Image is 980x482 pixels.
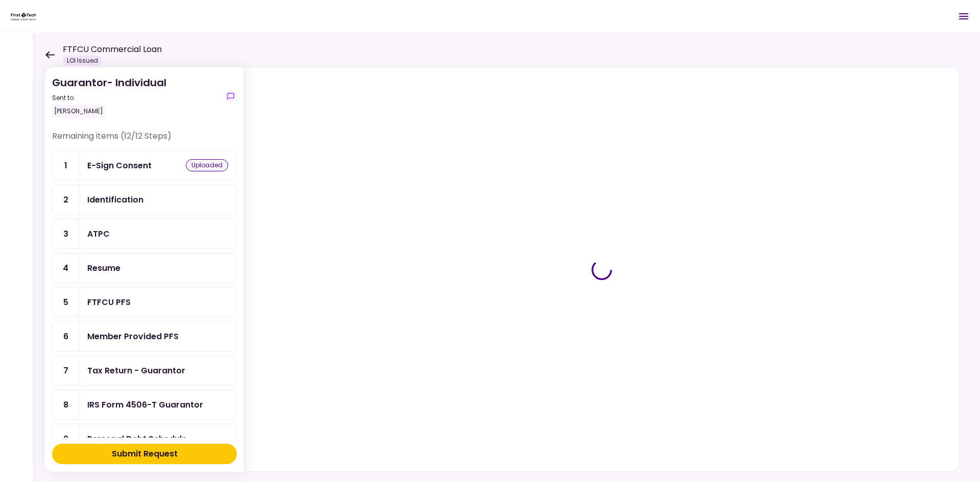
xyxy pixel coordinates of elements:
[52,253,237,283] a: 4Resume
[63,56,102,66] div: LOI Issued
[52,75,166,118] div: Guarantor- Individual
[87,159,152,172] div: E-Sign Consent
[112,448,178,460] div: Submit Request
[87,193,143,206] div: Identification
[53,219,79,248] div: 3
[52,356,237,386] a: 7Tax Return - Guarantor
[87,227,110,240] div: ATPC
[63,43,162,56] h1: FTFCU Commercial Loan
[53,356,79,385] div: 7
[52,321,237,351] a: 6Member Provided PFS
[52,424,237,454] a: 9Personal Debt Schedule
[52,130,237,150] div: Remaining items (12/12 Steps)
[53,390,79,419] div: 8
[10,9,37,24] img: Partner icon
[225,90,237,103] button: show-messages
[52,185,237,215] a: 2Identification
[87,364,185,377] div: Tax Return - Guarantor
[52,93,166,103] div: Sent to:
[87,330,179,343] div: Member Provided PFS
[52,444,237,464] button: Submit Request
[53,322,79,351] div: 6
[53,424,79,453] div: 9
[52,150,237,181] a: 1E-Sign Consentuploaded
[951,4,976,29] button: Open menu
[87,296,131,309] div: FTFCU PFS
[87,262,120,274] div: Resume
[87,433,187,445] div: Personal Debt Schedule
[186,159,228,171] div: uploaded
[53,288,79,317] div: 5
[52,219,237,249] a: 3ATPC
[52,287,237,317] a: 5FTFCU PFS
[53,185,79,214] div: 2
[53,253,79,283] div: 4
[87,398,203,411] div: IRS Form 4506-T Guarantor
[53,151,79,180] div: 1
[52,390,237,420] a: 8IRS Form 4506-T Guarantor
[52,105,105,118] div: [PERSON_NAME]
